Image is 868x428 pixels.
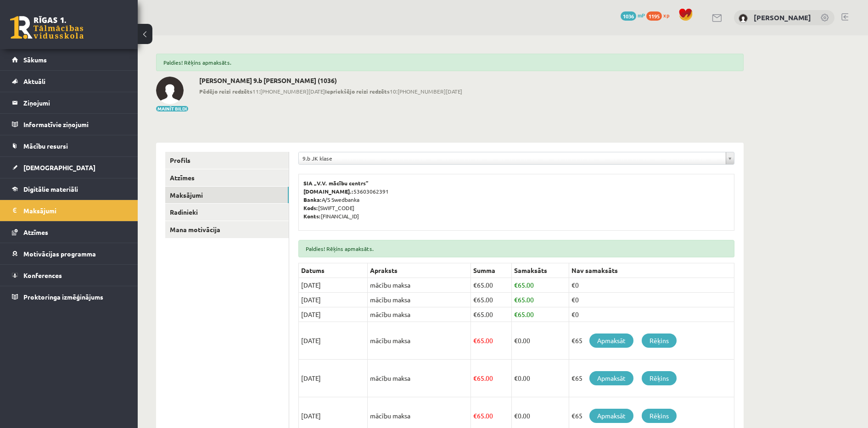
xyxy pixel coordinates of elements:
a: Maksājumi [12,200,126,221]
div: Paldies! Rēķins apmaksāts. [156,54,744,71]
td: mācību maksa [368,278,471,293]
td: [DATE] [299,360,368,397]
a: Rīgas 1. Tālmācības vidusskola [10,16,84,39]
a: Rēķins [642,371,677,385]
span: Atzīmes [23,228,48,236]
span: € [514,310,518,318]
span: Aktuāli [23,77,45,85]
span: € [473,310,477,318]
span: € [514,374,518,382]
div: Paldies! Rēķins apmaksāts. [298,240,734,257]
span: Sākums [23,56,47,64]
h2: [PERSON_NAME] 9.b [PERSON_NAME] (1036) [199,77,462,84]
td: [DATE] [299,322,368,360]
img: Maksims Nevedomijs [156,77,184,104]
span: 9.b JK klase [302,152,722,164]
td: 65.00 [511,307,569,322]
a: 1036 mP [621,11,645,19]
td: 0.00 [511,360,569,397]
a: Atzīmes [12,222,126,243]
td: mācību maksa [368,307,471,322]
a: Radinieki [165,204,289,221]
span: € [473,281,477,289]
a: Mana motivācija [165,221,289,238]
span: 1195 [646,11,662,21]
td: [DATE] [299,293,368,307]
a: [PERSON_NAME] [754,13,811,22]
td: €0 [569,278,734,293]
b: Konts: [303,212,321,220]
a: Apmaksāt [589,334,633,348]
a: Atzīmes [165,169,289,186]
th: Samaksāts [511,263,569,278]
span: mP [638,11,645,19]
td: 65.00 [471,322,512,360]
span: € [473,411,477,420]
button: Mainīt bildi [156,106,188,111]
legend: Informatīvie ziņojumi [23,114,126,135]
span: Motivācijas programma [23,250,96,258]
a: Motivācijas programma [12,243,126,264]
td: mācību maksa [368,293,471,307]
td: 65.00 [511,293,569,307]
a: 9.b JK klase [299,152,734,164]
a: Mācību resursi [12,135,126,156]
th: Nav samaksāts [569,263,734,278]
td: €65 [569,360,734,397]
span: Konferences [23,271,62,279]
span: [DEMOGRAPHIC_DATA] [23,163,95,172]
td: €0 [569,307,734,322]
span: € [514,411,518,420]
a: Apmaksāt [589,409,633,423]
span: € [514,336,518,345]
th: Apraksts [368,263,471,278]
b: Banka: [303,196,322,203]
a: Sākums [12,49,126,70]
span: xp [663,11,669,19]
a: Rēķins [642,334,677,348]
span: € [473,374,477,382]
td: 0.00 [511,322,569,360]
td: 65.00 [471,307,512,322]
span: € [473,295,477,304]
span: € [514,281,518,289]
a: 1195 xp [646,11,674,19]
td: 65.00 [471,278,512,293]
a: Aktuāli [12,71,126,92]
a: Konferences [12,265,126,286]
a: Rēķins [642,409,677,423]
a: Apmaksāt [589,371,633,385]
b: Iepriekšējo reizi redzēts [325,88,390,95]
b: Kods: [303,204,318,211]
span: 1036 [621,11,636,21]
td: 65.00 [471,360,512,397]
td: mācību maksa [368,360,471,397]
img: Maksims Nevedomijs [739,14,748,23]
td: €65 [569,322,734,360]
span: Digitālie materiāli [23,185,78,193]
th: Summa [471,263,512,278]
span: Proktoringa izmēģinājums [23,293,103,301]
a: Ziņojumi [12,92,126,113]
td: 65.00 [511,278,569,293]
span: Mācību resursi [23,142,68,150]
td: [DATE] [299,307,368,322]
th: Datums [299,263,368,278]
td: mācību maksa [368,322,471,360]
span: € [473,336,477,345]
td: €0 [569,293,734,307]
td: [DATE] [299,278,368,293]
a: [DEMOGRAPHIC_DATA] [12,157,126,178]
span: 11:[PHONE_NUMBER][DATE] 10:[PHONE_NUMBER][DATE] [199,87,462,95]
b: SIA „V.V. mācību centrs” [303,179,369,187]
a: Digitālie materiāli [12,178,126,200]
td: 65.00 [471,293,512,307]
a: Proktoringa izmēģinājums [12,286,126,307]
p: 53603062391 A/S Swedbanka [SWIFT_CODE] [FINANCIAL_ID] [303,179,729,220]
legend: Ziņojumi [23,92,126,113]
legend: Maksājumi [23,200,126,221]
span: € [514,295,518,304]
a: Informatīvie ziņojumi [12,114,126,135]
b: [DOMAIN_NAME].: [303,188,353,195]
a: Profils [165,152,289,169]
